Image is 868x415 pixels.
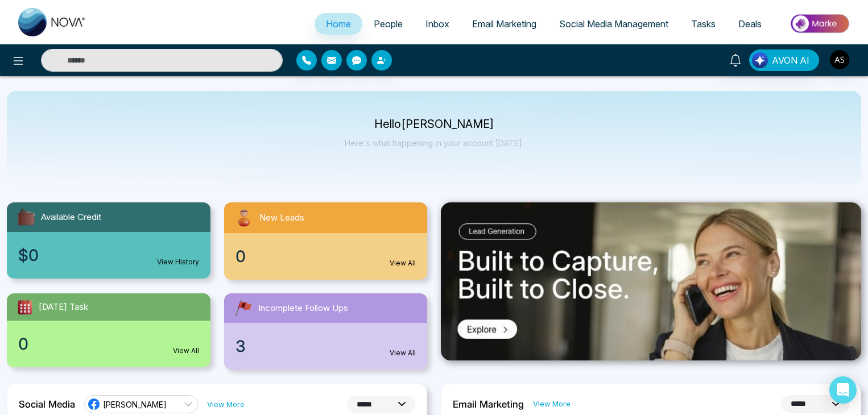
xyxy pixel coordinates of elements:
span: People [374,18,403,30]
span: Available Credit [41,211,101,224]
span: 0 [18,332,28,356]
span: Inbox [425,18,449,30]
span: 3 [235,334,246,358]
a: View More [207,399,245,410]
a: View All [390,348,416,358]
img: Market-place.gif [779,11,861,36]
h2: Social Media [19,399,75,410]
a: View More [533,399,571,409]
img: todayTask.svg [16,298,34,316]
a: Inbox [414,13,461,35]
a: View History [157,257,199,267]
img: User Avatar [830,50,849,69]
a: View All [390,258,416,268]
a: Home [315,13,362,35]
img: . [441,202,861,360]
a: Incomplete Follow Ups3View All [217,293,435,370]
span: Tasks [691,18,716,30]
p: Here's what happening in your account [DATE]. [345,138,524,148]
a: Email Marketing [461,13,548,35]
a: People [362,13,414,35]
span: $0 [18,243,39,267]
img: availableCredit.svg [16,207,36,227]
span: Social Media Management [559,18,668,30]
p: Hello [PERSON_NAME] [345,119,524,129]
a: Deals [727,13,773,35]
span: Home [326,18,351,30]
img: followUps.svg [233,298,254,318]
span: Deals [738,18,762,30]
span: Incomplete Follow Ups [258,302,348,315]
button: AVON AI [749,49,819,71]
img: Nova CRM Logo [18,8,86,36]
a: View All [173,346,199,356]
a: Social Media Management [548,13,680,35]
span: [DATE] Task [39,301,88,314]
h2: Email Marketing [453,399,524,410]
span: New Leads [259,211,304,225]
img: Lead Flow [752,52,768,68]
span: 0 [235,244,246,268]
img: newLeads.svg [233,207,255,229]
a: New Leads0View All [217,202,435,280]
span: Email Marketing [472,18,536,30]
a: Tasks [680,13,727,35]
span: AVON AI [772,53,809,67]
div: Open Intercom Messenger [829,376,857,404]
span: [PERSON_NAME] [103,399,167,410]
